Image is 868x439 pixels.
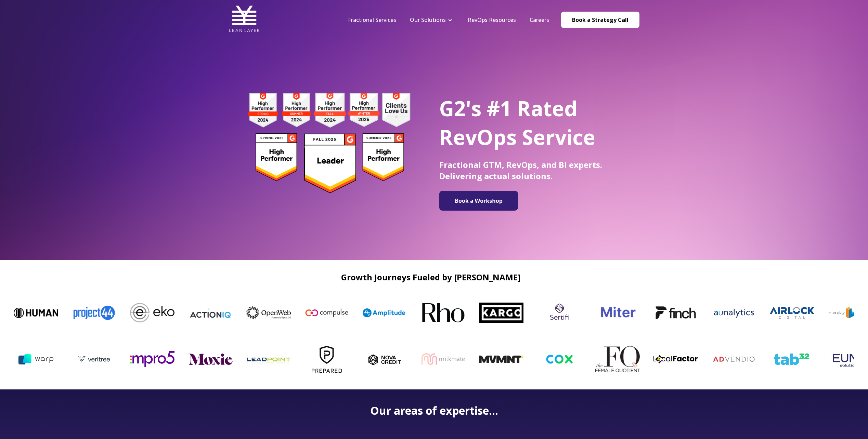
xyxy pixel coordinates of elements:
img: Compulse [302,301,347,324]
img: mpro5 [133,351,177,367]
img: ActionIQ [186,307,231,319]
img: veritree [75,349,119,369]
img: Kargo [477,303,521,322]
img: Lean Layer Logo [229,3,260,34]
a: Book a Strategy Call [561,12,639,28]
a: RevOps Resources [468,16,516,24]
img: Rho-logo-square [419,291,463,335]
a: Careers [530,16,549,24]
img: Finch logo [651,291,696,335]
span: Fractional GTM, RevOps, and BI experts. Delivering actual solutions. [439,159,602,182]
img: leadpoint [249,337,294,382]
img: milkmate [424,352,468,365]
img: nova_c [365,347,410,372]
img: LocalFactor [656,337,701,382]
a: Our Solutions [410,16,446,24]
img: miter [593,291,638,335]
img: g2 badges [236,91,422,195]
img: sertifi logo [535,300,580,325]
img: aunalytics [710,305,754,320]
img: Book a Workshop [443,194,515,208]
a: Fractional Services [348,16,396,24]
img: warp ai [16,350,61,368]
strong: Our areas of expertise... [370,403,498,418]
img: images [768,307,812,319]
img: moxie [191,354,235,364]
img: Prepared-Logo [307,337,352,382]
span: G2's #1 Rated RevOps Service [439,94,595,151]
img: Advendio [714,347,759,372]
img: Tab32 [773,348,817,370]
img: Human [12,308,56,318]
h2: Growth Journeys Fueled by [PERSON_NAME] [7,272,854,282]
img: Amplitude [361,308,405,317]
img: The FQ [598,346,643,372]
img: Project44 [70,301,114,324]
img: cox-logo-og-image [540,352,584,367]
div: Navigation Menu [341,16,556,24]
img: Eko [128,303,172,322]
img: OpenWeb [244,306,289,319]
img: MVMNT [482,356,526,363]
